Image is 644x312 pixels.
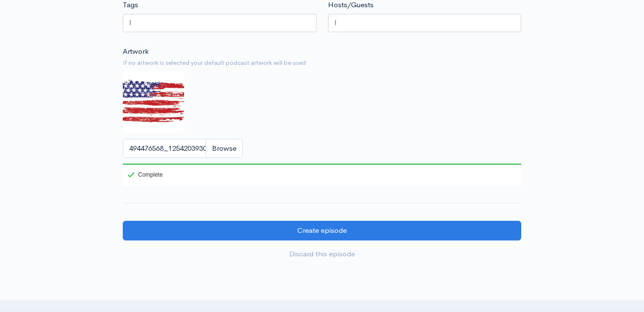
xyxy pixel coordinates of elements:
[123,244,521,264] a: Discard this episode
[123,164,521,165] div: 100%
[129,17,131,28] input: Enter tags for this episode
[128,172,163,178] div: Complete
[123,164,164,186] div: Complete
[123,46,149,57] label: Artwork
[334,17,336,28] input: Enter the names of the people that appeared on this episode
[123,221,521,240] input: Create episode
[123,58,521,68] small: If no artwork is selected your default podcast artwork will be used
